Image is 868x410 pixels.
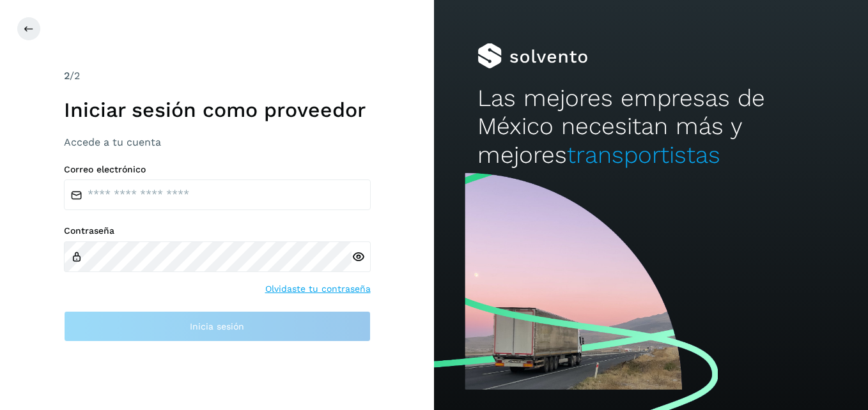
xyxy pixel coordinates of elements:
button: Inicia sesión [64,311,371,342]
span: transportistas [567,141,720,169]
label: Contraseña [64,225,371,236]
span: Inicia sesión [190,322,244,331]
span: 2 [64,70,70,82]
a: Olvidaste tu contraseña [265,282,371,296]
h3: Accede a tu cuenta [64,136,371,148]
h2: Las mejores empresas de México necesitan más y mejores [477,84,825,169]
label: Correo electrónico [64,164,371,175]
h1: Iniciar sesión como proveedor [64,98,371,122]
div: /2 [64,68,371,84]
